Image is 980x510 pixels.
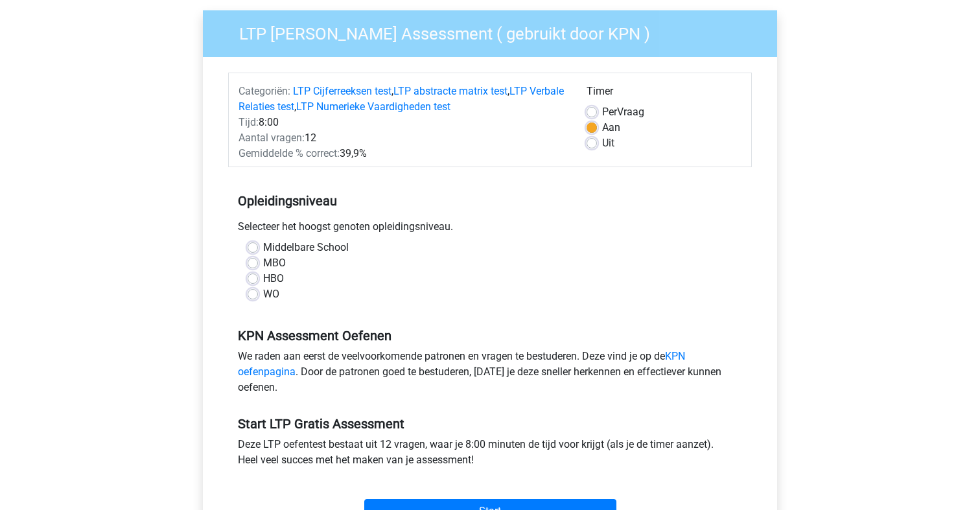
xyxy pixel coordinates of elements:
label: Aan [602,120,620,135]
label: WO [263,286,279,302]
span: Aantal vragen: [239,132,305,144]
span: Tijd: [239,116,259,128]
h5: KPN Assessment Oefenen [238,328,742,343]
label: Middelbare School [263,240,349,255]
div: Timer [587,84,741,104]
label: Uit [602,135,614,151]
label: Vraag [602,104,644,120]
div: Selecteer het hoogst genoten opleidingsniveau. [228,219,752,240]
label: HBO [263,271,284,286]
a: LTP Cijferreeksen test [293,85,391,97]
span: Gemiddelde % correct: [239,147,340,159]
span: Per [602,106,617,118]
div: , , , [229,84,577,115]
div: 39,9% [229,146,577,161]
label: MBO [263,255,286,271]
h5: Opleidingsniveau [238,188,742,214]
div: 12 [229,130,577,146]
div: 8:00 [229,115,577,130]
h3: LTP [PERSON_NAME] Assessment ( gebruikt door KPN ) [224,19,767,44]
div: Deze LTP oefentest bestaat uit 12 vragen, waar je 8:00 minuten de tijd voor krijgt (als je de tim... [228,437,752,473]
a: LTP Numerieke Vaardigheden test [296,100,450,113]
a: LTP abstracte matrix test [393,85,507,97]
div: We raden aan eerst de veelvoorkomende patronen en vragen te bestuderen. Deze vind je op de . Door... [228,349,752,400]
span: Categoriën: [239,85,290,97]
h5: Start LTP Gratis Assessment [238,416,742,432]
